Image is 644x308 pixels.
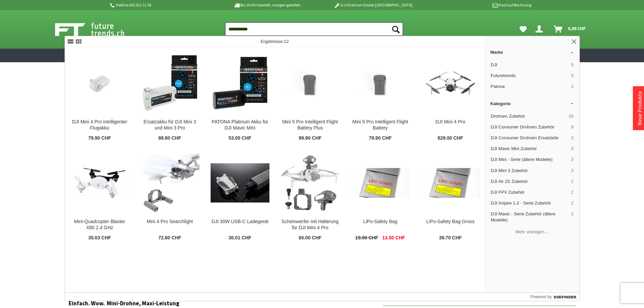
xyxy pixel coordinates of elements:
div: DJI 30W USB-C Ladegerät [211,219,270,225]
span: Drohnen Zubehör [491,113,566,119]
span: 79.90 CHF [369,135,392,141]
p: Hotline 032 511 11 03 [109,1,215,9]
a: DJI Mini 4 Pro DJI Mini 4 Pro 829.00 CHF [415,47,485,147]
div: DJI Mini 4 Pro intelligenter Flugakku [70,119,129,131]
img: Mini 5 Pro Intelligent Flight Battery Plus [281,64,340,103]
span: DJI FPV Zubehör [491,189,569,195]
a: PATONA Platinum Akku für DJI Mavic Mini PATONA Platinum Akku für DJI Mavic Mini 53.00 CHF [205,47,275,147]
img: Mini 5 Pro Intelligent Flight Battery [351,64,410,103]
span: DJI Consumer Drohnen Ersatzteile [491,135,569,141]
span: 30.01 CHF [229,235,252,241]
a: Mini-Quadcopter Blaxter X80 2.4 GHz Mini-Quadcopter Blaxter X80 2.4 GHz 35.03 CHF [65,147,135,246]
span: 3 [571,135,573,141]
div: Mini 5 Pro Intelligent Flight Battery [351,119,410,131]
div: LiPo-Safety Bag Gross [421,219,480,225]
span: 2 [571,211,573,223]
span: 79.90 CHF [88,135,111,141]
a: Kategorie [485,98,579,109]
span: 2 [571,189,573,195]
span: DJI Mavic Mini Zubehör [491,146,569,152]
div: Mini-Quadcopter Blaxter X80 2.4 GHz [70,219,129,231]
span: 65.00 CHF [299,235,321,241]
span: 10 [569,113,573,119]
img: Ersatzakku für DJI Mini 3 und Mini 3 Pro [140,53,199,113]
input: Produkt, Marke, Kategorie, EAN, Artikelnummer… [225,22,403,36]
p: DJI Drohnen Dealer [GEOGRAPHIC_DATA] [320,1,426,9]
img: PATONA Platinum Akku für DJI Mavic Mini [211,55,270,112]
a: DJI Mini 4 Pro intelligenter Flugakku DJI Mini 4 Pro intelligenter Flugakku 79.90 CHF [65,47,135,147]
span: 12 [284,39,289,44]
span: 99.90 CHF [299,135,321,141]
span: 3 [571,157,573,163]
span: 829.00 CHF [438,135,463,141]
a: Mini 5 Pro Intelligent Flight Battery Plus Mini 5 Pro Intelligent Flight Battery Plus 99.90 CHF [275,47,345,147]
span: DJI Mini - Serie (ältere Modelle) [491,157,569,163]
span: 5 [571,62,573,68]
div: LiPo-Safety Bag [351,219,410,225]
img: LiPo-Safety Bag [351,168,410,198]
a: Mini 5 Pro Intelligent Flight Battery Mini 5 Pro Intelligent Flight Battery 79.90 CHF [345,47,415,147]
span: 35.03 CHF [88,235,111,241]
a: Powered by [530,293,579,301]
a: Scheinwerfer mit Halterung für DJI Mini 4 Pro Scheinwerfer mit Halterung für DJI Mini 4 Pro 65.00... [275,147,345,246]
span: 3 [571,168,573,174]
button: Suchen [389,22,403,36]
div: PATONA Platinum Akku für DJI Mavic Mini [211,119,270,131]
span: Ergebnisse: [261,39,289,44]
span: 0,00 CHF [568,23,586,34]
img: LiPo-Safety Bag Gross [421,168,480,198]
span: DJI Inspire 1-2 - Serie Zubehör [491,200,569,206]
span: 72.80 CHF [158,235,181,241]
a: DJI 30W USB-C Ladegerät DJI 30W USB-C Ladegerät 30.01 CHF [205,147,275,246]
div: Mini 5 Pro Intelligent Flight Battery Plus [281,119,340,131]
p: Bis 16 Uhr bestellt, morgen geliefert. [215,1,320,9]
a: Warenkorb [551,22,589,36]
h3: Einfach. Wow. Mini-Drohne, Maxi-Leistung [69,299,363,308]
span: DJI Air 2S Zubehör [491,179,569,185]
span: 53.00 CHF [229,135,252,141]
div: DJI Mini 4 Pro [421,119,480,125]
span: 5 [571,73,573,79]
img: DJI 30W USB-C Ladegerät [211,163,270,203]
span: Patona [491,84,569,90]
span: 3 [571,146,573,152]
img: Scheinwerfer mit Halterung für DJI Mini 4 Pro [281,155,340,211]
span: DJI [491,62,569,68]
span: 13.50 CHF [382,235,405,241]
div: Ersatzakku für DJI Mini 3 und Mini 3 Pro [140,119,199,131]
a: Marke [485,47,579,57]
span: DJI Consumer Drohnen Zubehör [491,124,569,130]
a: LiPo-Safety Bag Gross LiPo-Safety Bag Gross 39.70 CHF [415,147,485,246]
span: 9 [571,124,573,130]
a: Ersatzakku für DJI Mini 3 und Mini 3 Pro Ersatzakku für DJI Mini 3 und Mini 3 Pro 88.80 CHF [135,47,205,147]
a: Meine Favoriten [516,22,530,36]
img: DJI Mini 4 Pro intelligenter Flugakku [70,60,129,107]
p: Kauf auf Rechnung [426,1,531,9]
img: Shop Futuretrends - zur Startseite wechseln [55,21,139,38]
span: 2 [571,179,573,185]
span: 2 [571,84,573,90]
div: Mini 4 Pro Searchlight [140,219,199,225]
a: Dein Konto [533,22,548,36]
a: Mini 4 Pro Searchlight Mini 4 Pro Searchlight 72.80 CHF [135,147,205,246]
a: LiPo-Safety Bag LiPo-Safety Bag 19.90 CHF 13.50 CHF [345,147,415,246]
span: DJI Mini 3 Zubehör [491,168,569,174]
span: 19.90 CHF [355,235,378,241]
span: 88.80 CHF [158,135,181,141]
span: 39.70 CHF [439,235,462,241]
img: Mini 4 Pro Searchlight [140,154,199,212]
button: Mehr anzeigen… [488,227,577,238]
div: Scheinwerfer mit Halterung für DJI Mini 4 Pro [281,219,340,231]
img: DJI Mini 4 Pro [421,54,480,113]
span: Futuretrends [491,73,569,79]
span: 2 [571,200,573,206]
img: Mini-Quadcopter Blaxter X80 2.4 GHz [70,168,129,198]
span: DJI Mavic - Serie Zubehör (ältere Modelle) [491,211,569,223]
span: Powered by [530,294,552,300]
a: Neue Produkte [636,91,643,125]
